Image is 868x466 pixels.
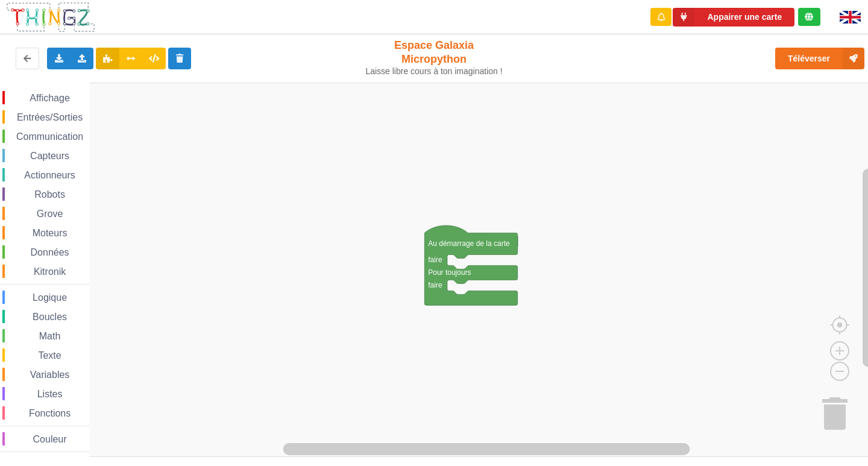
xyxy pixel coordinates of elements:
div: Laisse libre cours à ton imagination ! [360,66,508,77]
span: Communication [14,131,85,142]
span: Math [37,331,63,341]
text: faire [428,281,442,289]
span: Données [29,247,71,257]
img: gb.png [840,11,861,24]
text: faire [428,256,442,264]
span: Couleur [31,434,69,444]
span: Listes [36,389,64,399]
div: Tu es connecté au serveur de création de Thingz [798,8,820,26]
span: Robots [33,189,67,200]
text: Au démarrage de la carte [428,239,510,248]
img: thingz_logo.png [5,1,96,33]
span: Affichage [28,93,71,103]
span: Kitronik [32,266,68,277]
span: Actionneurs [22,170,77,180]
span: Variables [28,370,72,380]
span: Grove [35,209,65,219]
button: Appairer une carte [673,8,794,27]
span: Entrées/Sorties [15,112,84,122]
span: Logique [31,292,69,303]
span: Texte [36,350,63,361]
span: Fonctions [27,408,72,418]
button: Téléverser [775,48,864,69]
span: Boucles [31,312,69,322]
span: Moteurs [31,228,69,238]
div: Espace Galaxia Micropython [360,39,508,77]
span: Capteurs [28,151,71,161]
text: Pour toujours [428,268,471,277]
